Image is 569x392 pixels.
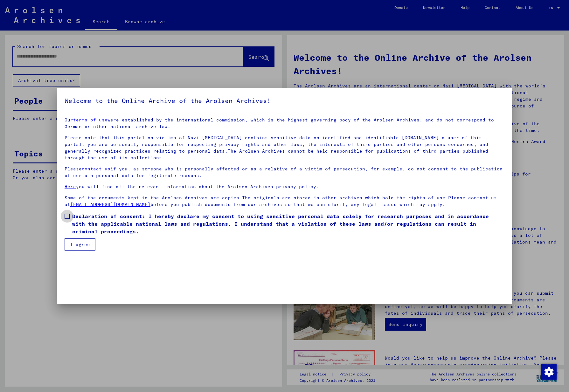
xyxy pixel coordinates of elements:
p: Some of the documents kept in the Arolsen Archives are copies.The originals are stored in other a... [65,195,504,208]
a: contact us [82,166,110,172]
a: [EMAIL_ADDRESS][DOMAIN_NAME] [70,202,150,207]
a: terms of use [73,117,108,123]
p: Please if you, as someone who is personally affected or as a relative of a victim of persecution,... [65,166,504,179]
img: Change consent [541,364,557,380]
h5: Welcome to the Online Archive of the Arolsen Archives! [65,96,504,106]
p: Please note that this portal on victims of Nazi [MEDICAL_DATA] contains sensitive data on identif... [65,134,504,161]
span: Declaration of consent: I hereby declare my consent to using sensitive personal data solely for r... [72,212,504,235]
p: you will find all the relevant information about the Arolsen Archives privacy policy. [65,183,504,190]
button: I agree [65,238,95,251]
a: Here [65,184,76,189]
p: Our were established by the international commission, which is the highest governing body of the ... [65,117,504,130]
